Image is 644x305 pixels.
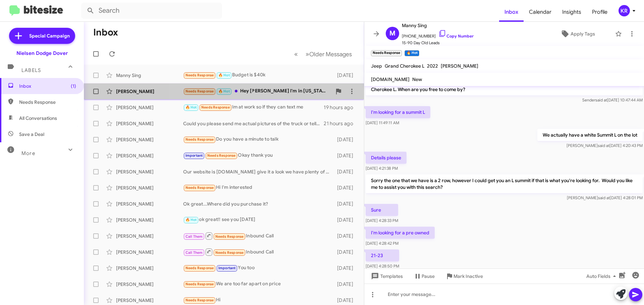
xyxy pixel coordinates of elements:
div: [DATE] [334,201,359,207]
div: [PERSON_NAME] [116,136,183,143]
p: We actually have a white Summit L on the lot [537,129,643,141]
button: Mark Inactive [440,270,488,282]
span: Mark Inactive [453,270,483,282]
small: Needs Response [371,50,402,56]
span: Save a Deal [19,131,44,138]
span: [DATE] 4:28:50 PM [366,263,399,269]
a: Special Campaign [9,28,75,44]
div: Budget is $40k [183,71,334,79]
span: 15-90 Day Old Leads [402,40,474,46]
button: Next [302,47,356,61]
span: Needs Response [207,153,236,158]
span: [PERSON_NAME] [DATE] 4:20:43 PM [567,143,643,148]
span: 🔥 Hot [185,105,197,109]
span: said at [595,97,607,102]
span: Needs Response [185,73,214,77]
div: [PERSON_NAME] [116,168,183,175]
div: We are too far apart on price [183,280,334,288]
span: Auto Fields [586,270,619,282]
div: Do you have a minute to talk [183,136,334,143]
div: [DATE] [334,72,359,79]
span: said at [598,195,610,200]
h1: Inbox [93,27,118,38]
span: Call Them [185,250,203,255]
span: Needs Response [185,185,214,190]
a: Profile [587,2,613,22]
span: M [389,28,395,39]
span: (1) [71,83,76,89]
span: [DATE] 4:28:33 PM [366,218,398,223]
span: Needs Response [201,105,230,109]
div: [DATE] [334,168,359,175]
span: [DOMAIN_NAME] [371,76,410,82]
div: 21 hours ago [324,120,359,127]
div: [DATE] [334,184,359,191]
div: [PERSON_NAME] [116,152,183,159]
span: Jeep [371,63,382,69]
div: [PERSON_NAME] [116,233,183,239]
p: Sorry the one that we have is a 2 row, however I could get you an L summit if that is what you're... [366,174,643,193]
div: Inbound Call [183,232,334,240]
nav: Page navigation example [290,47,356,61]
span: Needs Response [215,234,244,239]
span: Needs Response [19,99,76,105]
div: [PERSON_NAME] [116,265,183,272]
p: Hi [PERSON_NAME] this is [PERSON_NAME], BDC Manager at Dodge Dover. I saw you connected with us a... [366,77,643,95]
div: [DATE] [334,281,359,288]
span: [DATE] 4:21:38 PM [366,166,398,171]
a: Copy Number [438,33,474,39]
div: Okay thank you [183,152,334,159]
span: Grand Cherokee L [385,63,424,69]
span: Important [185,153,203,158]
div: Our website is [DOMAIN_NAME] give it a look we have plenty of vehicles [183,168,334,175]
div: [DATE] [334,265,359,272]
span: Insights [557,2,587,22]
button: KR [613,5,637,16]
span: Important [218,266,236,270]
span: Needs Response [185,137,214,142]
div: Im at work so if they can text me [183,103,324,111]
span: 2022 [427,63,438,69]
span: 🔥 Hot [185,218,197,222]
div: [DATE] [334,249,359,255]
span: Templates [370,270,403,282]
span: 🔥 Hot [218,73,230,77]
span: [PERSON_NAME] [441,63,478,69]
div: [PERSON_NAME] [116,120,183,127]
div: 19 hours ago [324,104,359,111]
div: [PERSON_NAME] [116,297,183,304]
div: Manny Sing [116,72,183,79]
p: I'm looking for a pre owned [366,227,435,239]
div: Hi [183,296,334,304]
span: Special Campaign [29,32,70,39]
div: KR [619,5,630,16]
div: [DATE] [334,297,359,304]
span: New [412,76,422,82]
div: [DATE] [334,136,359,143]
div: Nielsen Dodge Dover [16,50,68,57]
span: [PERSON_NAME] [DATE] 4:28:01 PM [567,195,643,200]
span: Manny Sing [402,21,474,29]
span: [PHONE_NUMBER] [402,29,474,40]
button: Previous [290,47,302,61]
span: Sender [DATE] 10:47:44 AM [582,97,643,102]
span: « [294,50,298,58]
div: Hi I'm interested [183,184,334,192]
div: Hey [PERSON_NAME] I'm in [US_STATE] for parents weekend! Let's talk [DATE]. Thx [183,87,332,95]
p: 21-23 [366,249,399,261]
span: Older Messages [309,51,352,58]
div: [PERSON_NAME] [116,217,183,223]
button: Templates [364,270,408,282]
div: Inbound Call [183,248,334,256]
a: Inbox [499,2,524,22]
div: [PERSON_NAME] [116,249,183,255]
span: said at [598,143,609,148]
button: Apply Tags [543,28,612,40]
input: Search [81,3,222,19]
span: [DATE] 11:49:11 AM [366,120,399,125]
span: More [21,150,35,156]
span: Needs Response [215,250,244,255]
button: Auto Fields [581,270,624,282]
